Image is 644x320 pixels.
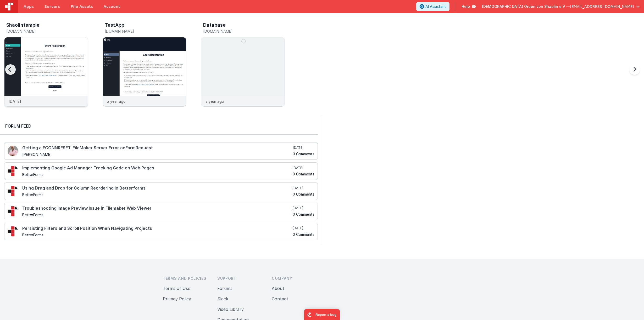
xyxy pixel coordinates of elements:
[217,276,263,281] h3: Support
[293,166,314,170] h5: [DATE]
[304,309,340,320] iframe: Marker.io feedback button
[217,296,228,302] button: Slack
[4,223,318,240] a: Persisting Filters and Scroll Position When Navigating Projects BetterForms [DATE] 0 Comments
[44,4,60,9] span: Servers
[8,166,18,176] img: 295_2.png
[22,186,292,191] h4: Using Drag and Drop for Column Reordering in Betterforms
[163,286,190,291] a: Terms of Use
[8,226,18,237] img: 295_2.png
[203,29,285,33] h5: [DOMAIN_NAME]
[22,173,292,176] h5: BetterForms
[293,226,314,230] h5: [DATE]
[293,172,314,176] h5: 0 Comments
[217,285,232,292] button: Forums
[24,4,34,9] span: Apps
[462,4,470,9] span: Help
[22,152,292,156] h5: [PERSON_NAME]
[5,123,313,129] h2: Forum Feed
[22,146,292,150] h4: Getting a ECONNRESET: FileMaker Server Error onFormRequest
[416,2,449,11] button: AI Assistant
[4,142,318,160] a: Getting a ECONNRESET: FileMaker Server Error onFormRequest [PERSON_NAME] [DATE] 3 Comments
[4,162,318,180] a: Implementing Google Ad Manager Tracking Code on Web Pages BetterForms [DATE] 0 Comments
[107,99,126,104] p: a year ago
[163,296,191,301] a: Privacy Policy
[6,22,40,28] h3: Shaolintemple
[482,4,640,9] button: [DEMOGRAPHIC_DATA] Orden von Shaolin e.V — [EMAIL_ADDRESS][DOMAIN_NAME]
[293,212,314,216] h5: 0 Comments
[22,226,292,231] h4: Persisting Filters and Scroll Position When Navigating Projects
[4,182,318,200] a: Using Drag and Drop for Column Reordering in Betterforms BetterForms [DATE] 0 Comments
[293,146,314,150] h5: [DATE]
[22,166,292,170] h4: Implementing Google Ad Manager Tracking Code on Web Pages
[482,4,570,9] span: [DEMOGRAPHIC_DATA] Orden von Shaolin e.V —
[425,4,446,9] span: AI Assistant
[8,186,18,196] img: 295_2.png
[293,206,314,210] h5: [DATE]
[203,22,226,28] h3: Database
[71,4,93,9] span: File Assets
[217,296,228,301] a: Slack
[272,285,284,292] button: About
[105,29,186,33] h5: [DOMAIN_NAME]
[8,206,18,216] img: 295_2.png
[22,233,292,237] h5: BetterForms
[8,146,18,156] img: 411_2.png
[272,296,288,302] button: Contact
[22,206,292,211] h4: Troubleshooting Image Preview Issue in Filemaker Web Viewer
[217,306,244,312] button: Video Library
[4,203,318,220] a: Troubleshooting Image Preview Issue in Filemaker Web Viewer BetterForms [DATE] 0 Comments
[570,4,634,9] span: [EMAIL_ADDRESS][DOMAIN_NAME]
[293,192,314,196] h5: 0 Comments
[272,276,318,281] h3: Company
[293,186,314,190] h5: [DATE]
[272,286,284,291] a: About
[6,29,88,33] h5: [DOMAIN_NAME]
[22,213,292,217] h5: BetterForms
[22,193,292,197] h5: BetterForms
[293,152,314,156] h5: 3 Comments
[105,22,124,28] h3: TestApp
[293,232,314,236] h5: 0 Comments
[163,276,209,281] h3: Terms and Policies
[206,99,224,104] p: a year ago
